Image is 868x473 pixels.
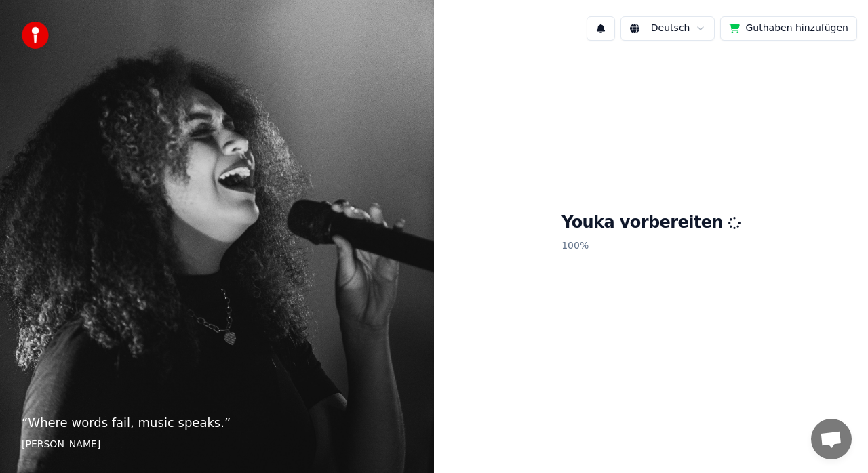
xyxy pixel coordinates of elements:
p: 100 % [561,234,741,258]
img: youka [22,22,49,49]
footer: [PERSON_NAME] [22,438,412,451]
button: Guthaben hinzufügen [720,16,857,41]
div: Chat öffnen [811,419,852,459]
h1: Youka vorbereiten [561,212,741,234]
p: “ Where words fail, music speaks. ” [22,413,412,432]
